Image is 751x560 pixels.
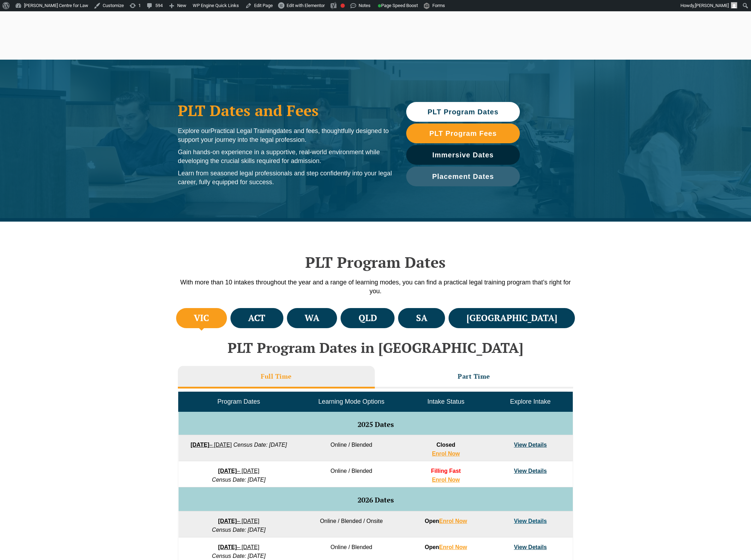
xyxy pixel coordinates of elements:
[514,518,547,524] a: View Details
[248,312,265,324] h4: ACT
[191,442,232,448] a: [DATE]– [DATE]
[174,278,577,296] p: With more than 10 intakes throughout the year and a range of learning modes, you can find a pract...
[358,495,394,505] span: 2026 Dates
[427,398,464,405] span: Intake Status
[437,442,455,448] span: Closed
[432,173,494,180] span: Placement Dates
[178,169,392,187] p: Learn from seasoned legal professionals and step confidently into your legal career, fully equipp...
[425,518,467,524] strong: Open
[432,451,460,457] a: Enrol Now
[416,312,427,324] h4: SA
[318,398,384,405] span: Learning Mode Options
[425,544,467,550] strong: Open
[299,435,403,461] td: Online / Blended
[406,167,520,186] a: Placement Dates
[218,544,237,550] strong: [DATE]
[178,127,392,144] p: Explore our dates and fees, thoughtfully designed to support your journey into the legal profession.
[178,102,392,119] h1: PLT Dates and Fees
[467,312,557,324] h4: [GEOGRAPHIC_DATA]
[218,544,259,550] a: [DATE]– [DATE]
[299,511,403,537] td: Online / Blended / Onsite
[341,4,345,8] div: Focus keyphrase not set
[510,398,551,405] span: Explore Intake
[287,3,325,8] span: Edit with Elementor
[178,148,392,165] p: Gain hands-on experience in a supportive, real-world environment while developing the crucial ski...
[406,102,520,122] a: PLT Program Dates
[218,518,259,524] a: [DATE]– [DATE]
[427,108,498,115] span: PLT Program Dates
[299,461,403,487] td: Online / Blended
[431,468,461,474] span: Filling Fast
[695,3,729,8] span: [PERSON_NAME]
[233,442,287,448] em: Census Date: [DATE]
[218,468,259,474] a: [DATE]– [DATE]
[439,518,467,524] a: Enrol Now
[212,553,266,559] em: Census Date: [DATE]
[458,372,490,380] h3: Part Time
[212,477,266,483] em: Census Date: [DATE]
[194,312,209,324] h4: VIC
[218,518,237,524] strong: [DATE]
[261,372,292,380] h3: Full Time
[432,477,460,483] a: Enrol Now
[439,544,467,550] a: Enrol Now
[514,544,547,550] a: View Details
[429,130,497,137] span: PLT Program Fees
[359,312,377,324] h4: QLD
[191,442,209,448] strong: [DATE]
[174,340,577,355] h2: PLT Program Dates in [GEOGRAPHIC_DATA]
[406,145,520,165] a: Immersive Dates
[432,151,494,158] span: Immersive Dates
[406,124,520,143] a: PLT Program Fees
[174,253,577,271] h2: PLT Program Dates
[217,398,260,405] span: Program Dates
[218,468,237,474] strong: [DATE]
[514,468,547,474] a: View Details
[358,420,394,429] span: 2025 Dates
[305,312,319,324] h4: WA
[210,127,276,134] span: Practical Legal Training
[212,527,266,533] em: Census Date: [DATE]
[514,442,547,448] a: View Details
